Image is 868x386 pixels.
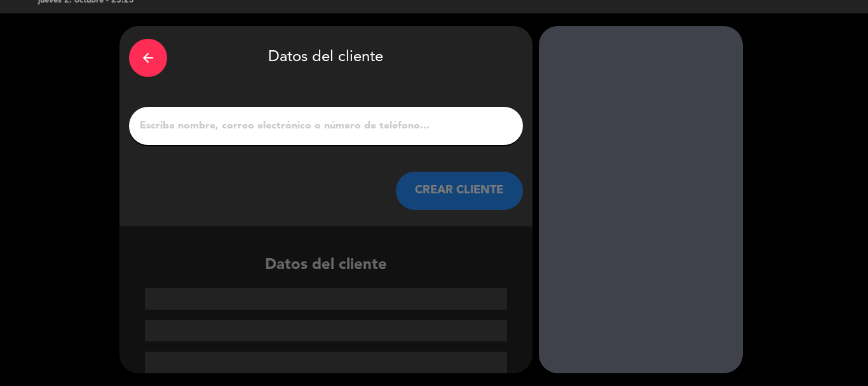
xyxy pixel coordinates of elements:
div: Datos del cliente [129,36,523,80]
input: Escriba nombre, correo electrónico o número de teléfono... [139,117,513,135]
div: Datos del cliente [119,253,532,373]
i: arrow_back [140,50,156,65]
button: CREAR CLIENTE [396,172,523,210]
